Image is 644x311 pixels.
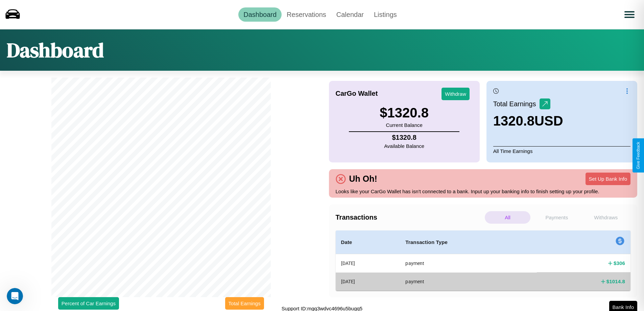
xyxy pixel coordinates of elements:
[7,36,104,64] h1: Dashboard
[336,272,400,290] th: [DATE]
[58,297,119,310] button: Percent of Car Earnings
[493,146,630,156] p: All Time Earnings
[336,254,400,273] th: [DATE]
[405,238,531,246] h4: Transaction Type
[331,7,369,22] a: Calendar
[225,297,264,310] button: Total Earnings
[238,7,282,22] a: Dashboard
[493,98,540,110] p: Total Earnings
[493,113,563,129] h3: 1320.8 USD
[380,120,429,130] p: Current Balance
[586,173,630,185] button: Set Up Bank Info
[534,211,579,224] p: Payments
[7,288,23,304] iframe: Intercom live chat
[384,141,424,151] p: Available Balance
[336,90,378,97] h4: CarGo Wallet
[606,278,625,285] h4: $ 1014.8
[369,7,402,22] a: Listings
[341,238,395,246] h4: Date
[336,187,631,196] p: Looks like your CarGo Wallet has isn't connected to a bank. Input up your banking info to finish ...
[400,254,537,273] th: payment
[636,142,641,169] div: Give Feedback
[282,7,331,22] a: Reservations
[384,134,424,141] h4: $ 1320.8
[336,230,631,291] table: simple table
[620,5,639,24] button: Open menu
[400,272,537,290] th: payment
[442,88,470,100] button: Withdraw
[380,105,429,120] h3: $ 1320.8
[485,211,530,224] p: All
[346,174,381,184] h4: Uh Oh!
[583,211,629,224] p: Withdraws
[614,260,625,267] h4: $ 306
[336,214,483,221] h4: Transactions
